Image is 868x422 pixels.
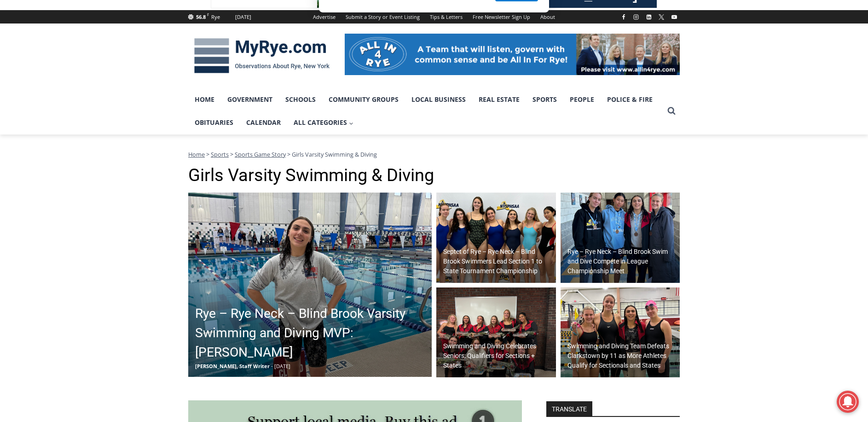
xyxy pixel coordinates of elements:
[561,287,680,378] a: Swimming and Diving Team Defeats Clarkstown by 11 as More Athletes Qualify for Sectionals and States
[287,150,290,158] span: >
[221,89,446,115] a: Intern @ [DOMAIN_NAME]
[322,88,405,111] a: Community Groups
[211,150,229,158] a: Sports
[436,193,556,283] img: PHOTO: Rye - Rye Neck - Blind Brook Swimming and Diving's seven state representatives. L to R: Gr...
[436,287,556,378] img: (PHOTO: The seniors of the 2024 Rye – Rye Neck – Blind Brook Swim and Dive Team. Contributed.)
[561,193,680,283] img: (PHOTO: The 400M freestyle relay team. L to R: Grayson Findlay, Ayana Ite, Kayla Lombardo, Kate C...
[287,111,360,134] button: Child menu of All Categories
[232,0,435,89] div: "[PERSON_NAME] and I covered the [DATE] Parade, which was a really eye opening experience as I ha...
[443,48,490,71] button: Cancel
[330,11,367,48] img: notification icon
[563,88,601,111] a: People
[567,247,678,276] h2: Rye – Rye Neck – Blind Brook Swim and Dive Compete in League Championship Meet
[601,88,659,111] a: Police & Fire
[188,165,680,186] h1: Girls Varsity Swimming & Diving
[188,111,240,134] a: Obituaries
[0,93,93,115] a: Open Tues. - Sun. [PHONE_NUMBER]
[188,193,432,377] a: Rye – Rye Neck – Blind Brook Varsity Swimming and Diving MVP: [PERSON_NAME] [PERSON_NAME], Staff ...
[274,363,290,369] span: [DATE]
[195,304,429,362] h2: Rye – Rye Neck – Blind Brook Varsity Swimming and Diving MVP: [PERSON_NAME]
[443,247,554,276] h2: Septet of Rye – Rye Neck – Blind Brook Swimmers Lead Section 1 to State Tournament Championship
[292,150,377,158] span: Girls Varsity Swimming & Diving
[94,58,131,110] div: "the precise, almost orchestrated movements of cutting and assembling sushi and [PERSON_NAME] mak...
[367,11,538,32] div: [DOMAIN_NAME] would like to send you push notifications. You can unsubscribe at any time.
[271,363,273,369] span: -
[3,95,90,130] span: Open Tues. - Sun. [PHONE_NUMBER]
[221,88,279,111] a: Government
[472,88,526,111] a: Real Estate
[188,150,680,159] nav: Breadcrumbs
[206,150,209,158] span: >
[663,103,680,119] button: View Search Form
[188,150,205,158] a: Home
[188,88,663,135] nav: Primary Navigation
[405,88,472,111] a: Local Business
[526,88,563,111] a: Sports
[188,88,221,111] a: Home
[567,341,678,370] h2: Swimming and Diving Team Defeats Clarkstown by 11 as More Athletes Qualify for Sectionals and States
[561,193,680,283] a: Rye – Rye Neck – Blind Brook Swim and Dive Compete in League Championship Meet
[436,193,556,283] a: Septet of Rye – Rye Neck – Blind Brook Swimmers Lead Section 1 to State Tournament Championship
[495,48,538,71] button: Allow
[195,363,270,369] span: [PERSON_NAME], Staff Writer
[188,193,432,377] img: (PHOTO: Rye - Rye Neck - Blind Brook Swimming and Diving Head Coach Katie Konopka named senior Ka...
[546,401,592,416] strong: TRANSLATE
[240,111,287,134] a: Calendar
[279,88,322,111] a: Schools
[436,287,556,378] a: Swimming and Diving Celebrates Seniors; Qualifiers for Sections + States
[230,150,233,158] span: >
[241,92,427,112] span: Intern @ [DOMAIN_NAME]
[443,341,554,370] h2: Swimming and Diving Celebrates Seniors; Qualifiers for Sections + States
[561,287,680,378] img: (PHOTO: The 200 Medley Relay Team. L to R: Kate Chesley, Megan Tiedemann, Kayla Lombardo, Grayson...
[235,150,286,158] a: Sports Game Story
